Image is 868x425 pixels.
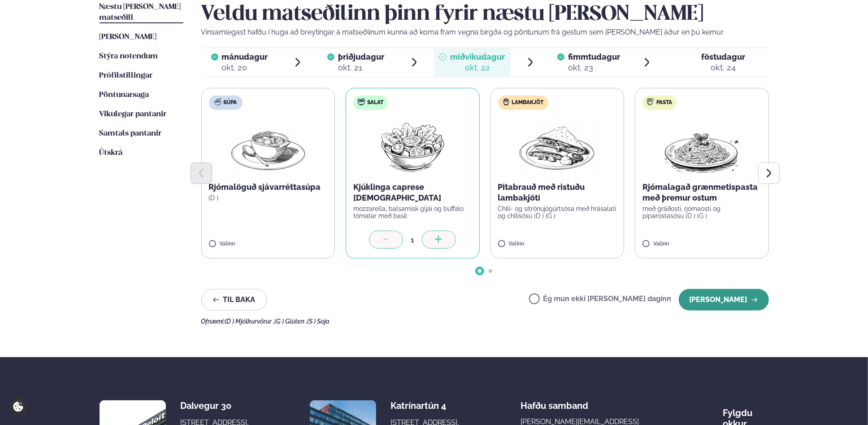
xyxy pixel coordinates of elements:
p: Vinsamlegast hafðu í huga að breytingar á matseðlinum kunna að koma fram vegna birgða og pöntunum... [201,27,769,38]
a: Samtals pantanir [100,128,162,139]
button: [PERSON_NAME] [679,289,769,311]
div: okt. 21 [338,62,384,73]
span: föstudagur [701,52,745,61]
p: (D ) [209,194,328,202]
span: mánudagur [222,52,268,61]
img: salad.svg [358,98,365,105]
span: Salat [367,99,383,106]
p: með gráðosti, rjómaosti og piparostasósu (D ) (G ) [642,205,761,219]
div: okt. 22 [450,62,505,73]
span: Lambakjöt [512,99,544,106]
p: Pitabrauð með ristuðu lambakjöti [498,182,617,203]
div: Katrínartún 4 [391,400,462,411]
span: fimmtudagur [568,52,620,61]
div: okt. 23 [568,62,620,73]
span: miðvikudagur [450,52,505,61]
span: (G ) Glúten , [275,318,308,325]
span: Go to slide 2 [489,269,492,273]
img: soup.svg [214,98,221,105]
span: Súpa [224,99,237,106]
img: Spagetti.png [662,117,741,175]
button: Previous slide [191,162,212,184]
span: Pasta [656,99,672,106]
div: okt. 20 [222,62,268,73]
span: Pöntunarsaga [100,91,149,99]
span: Stýra notendum [100,53,158,60]
a: Næstu [PERSON_NAME] matseðill [100,2,183,23]
img: Lamb.svg [503,98,510,105]
span: (D ) Mjólkurvörur , [225,318,275,325]
p: Rjómalöguð sjávarréttasúpa [209,182,328,193]
button: Til baka [201,289,267,311]
span: Hafðu samband [521,393,588,411]
img: Quesadilla.png [518,117,597,175]
span: [PERSON_NAME] [100,33,157,41]
p: Rjómalagað grænmetispasta með þremur ostum [642,182,761,203]
img: Salad.png [373,117,452,175]
img: Soup.png [229,117,308,175]
div: Dalvegur 30 [180,400,252,411]
img: pasta.svg [647,98,654,105]
div: okt. 24 [701,62,745,73]
span: (S ) Soja [308,318,330,325]
h2: Veldu matseðilinn þinn fyrir næstu [PERSON_NAME] [201,2,769,27]
p: Kjúklinga caprese [DEMOGRAPHIC_DATA] [353,182,472,203]
span: Útskrá [100,149,123,157]
a: Prófílstillingar [100,70,153,81]
a: Pöntunarsaga [100,90,149,101]
a: [PERSON_NAME] [100,32,157,43]
a: Stýra notendum [100,51,158,62]
a: Útskrá [100,148,123,158]
button: Next slide [758,162,780,184]
span: Vikulegar pantanir [100,110,167,118]
span: Prófílstillingar [100,72,153,79]
a: Vikulegar pantanir [100,109,167,120]
p: mozzarella, balsamísk gljái og buffalo tómatar með basil [353,205,472,219]
a: Cookie settings [9,398,27,416]
div: 1 [403,235,422,245]
span: Samtals pantanir [100,130,162,137]
span: þriðjudagur [338,52,384,61]
span: Næstu [PERSON_NAME] matseðill [100,3,181,22]
div: Ofnæmi: [201,318,769,325]
span: Go to slide 1 [478,269,482,273]
p: Chilí- og sítrónujógúrtsósa með hrásalati og chilísósu (D ) (G ) [498,205,617,219]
